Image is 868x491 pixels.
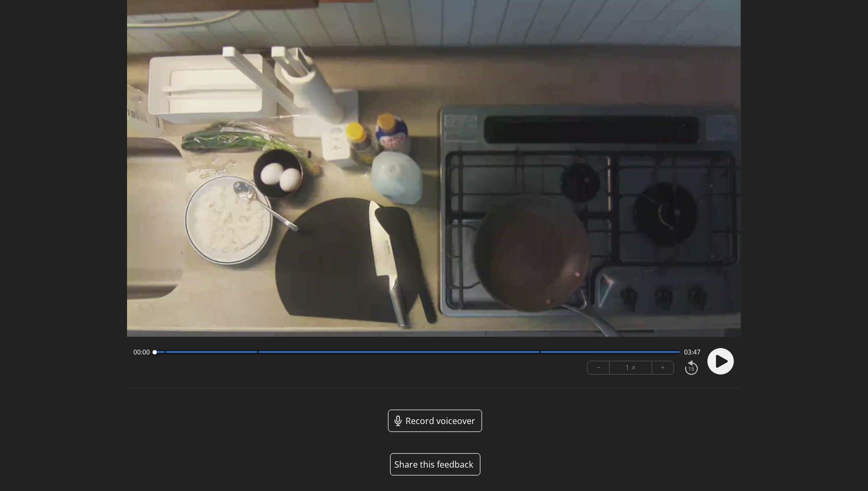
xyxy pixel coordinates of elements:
[684,348,701,357] span: 03:47
[652,361,673,374] button: +
[588,361,610,374] button: −
[390,453,481,476] button: Share this feedback
[406,414,475,427] span: Record voiceover
[388,410,482,432] a: Record voiceover
[133,348,150,357] span: 00:00
[610,361,652,374] div: 1 ×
